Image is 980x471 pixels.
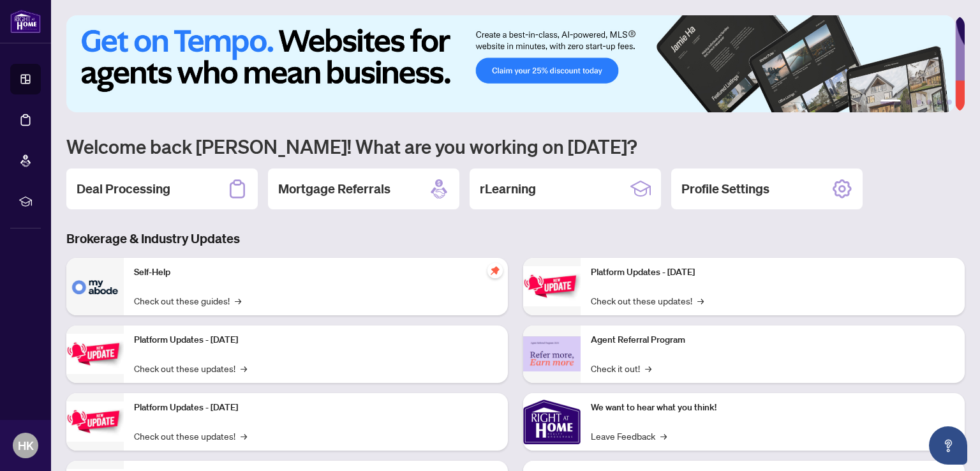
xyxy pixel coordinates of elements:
span: → [235,294,241,308]
a: Check out these updates!→ [591,294,704,308]
img: Self-Help [66,258,124,315]
a: Leave Feedback→ [591,429,667,443]
p: Platform Updates - [DATE] [591,265,954,280]
span: → [241,361,247,375]
span: → [697,294,704,308]
a: Check out these guides!→ [134,294,241,308]
h1: Welcome back [PERSON_NAME]! What are you working on [DATE]? [66,134,965,158]
img: We want to hear what you think! [523,393,581,451]
a: Check it out!→ [591,361,651,375]
img: Platform Updates - September 16, 2025 [66,334,124,374]
button: 6 [947,100,952,105]
span: HK [18,437,34,454]
span: pushpin [487,263,503,278]
h2: rLearning [480,180,536,198]
h2: Deal Processing [77,180,170,198]
p: Self-Help [134,265,498,280]
h2: Mortgage Referrals [278,180,390,198]
img: Platform Updates - July 21, 2025 [66,401,124,442]
a: Check out these updates!→ [134,361,247,375]
span: → [241,429,247,443]
img: Agent Referral Program [523,336,581,371]
p: We want to hear what you think! [591,401,954,415]
img: Slide 0 [66,15,955,112]
p: Platform Updates - [DATE] [134,401,498,415]
h2: Profile Settings [681,180,769,198]
img: logo [10,10,41,33]
button: 3 [916,100,921,105]
h3: Brokerage & Industry Updates [66,230,965,248]
a: Check out these updates!→ [134,429,247,443]
img: Platform Updates - June 23, 2025 [523,266,581,306]
span: → [645,361,651,375]
button: 1 [880,100,901,105]
button: 4 [926,100,932,105]
p: Platform Updates - [DATE] [134,333,498,347]
button: 2 [906,100,911,105]
p: Agent Referral Program [591,333,954,347]
span: → [660,429,667,443]
button: Open asap [929,426,967,465]
button: 5 [937,100,942,105]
